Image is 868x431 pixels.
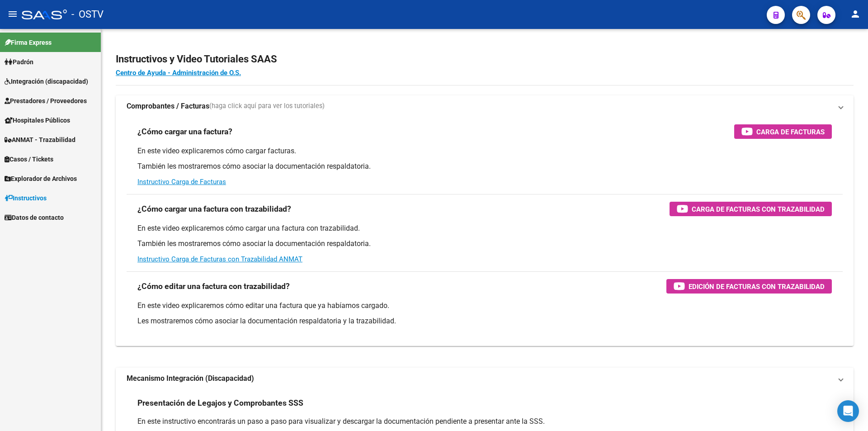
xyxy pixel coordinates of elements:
span: Integración (discapacidad) [5,76,88,86]
mat-icon: menu [7,9,18,19]
h2: Instructivos y Video Tutoriales SAAS [116,51,854,68]
h3: Presentación de Legajos y Comprobantes SSS [137,397,303,409]
span: Edición de Facturas con Trazabilidad [689,281,825,292]
span: Padrón [5,57,33,67]
button: Carga de Facturas con Trazabilidad [670,202,832,216]
span: - OSTV [71,5,104,24]
p: Les mostraremos cómo asociar la documentación respaldatoria y la trazabilidad. [137,316,832,326]
span: Hospitales Públicos [5,115,70,125]
button: Edición de Facturas con Trazabilidad [666,279,832,294]
a: Instructivo Carga de Facturas con Trazabilidad ANMAT [137,255,302,263]
p: También les mostraremos cómo asociar la documentación respaldatoria. [137,161,832,171]
span: Carga de Facturas [756,126,825,137]
span: Instructivos [5,193,47,203]
mat-expansion-panel-header: Mecanismo Integración (Discapacidad) [116,368,854,389]
div: Open Intercom Messenger [837,400,859,422]
a: Centro de Ayuda - Administración de O.S. [116,69,241,77]
a: Instructivo Carga de Facturas [137,178,226,186]
h3: ¿Cómo cargar una factura? [137,125,232,138]
h3: ¿Cómo cargar una factura con trazabilidad? [137,203,291,215]
p: En este video explicaremos cómo editar una factura que ya habíamos cargado. [137,301,832,311]
p: En este instructivo encontrarás un paso a paso para visualizar y descargar la documentación pendi... [137,417,832,426]
span: Carga de Facturas con Trazabilidad [692,204,825,215]
span: Firma Express [5,38,52,47]
button: Carga de Facturas [734,124,832,139]
strong: Mecanismo Integración (Discapacidad) [127,374,254,384]
span: Prestadores / Proveedores [5,96,87,106]
p: En este video explicaremos cómo cargar una factura con trazabilidad. [137,223,832,233]
span: ANMAT - Trazabilidad [5,135,75,145]
mat-expansion-panel-header: Comprobantes / Facturas(haga click aquí para ver los tutoriales) [116,95,854,117]
p: También les mostraremos cómo asociar la documentación respaldatoria. [137,239,832,249]
span: Explorador de Archivos [5,174,77,184]
div: Comprobantes / Facturas(haga click aquí para ver los tutoriales) [116,117,854,346]
span: Casos / Tickets [5,154,53,164]
strong: Comprobantes / Facturas [127,101,209,111]
span: Datos de contacto [5,213,64,223]
span: (haga click aquí para ver los tutoriales) [209,101,325,111]
p: En este video explicaremos cómo cargar facturas. [137,146,832,156]
mat-icon: person [850,9,861,19]
h3: ¿Cómo editar una factura con trazabilidad? [137,280,290,293]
